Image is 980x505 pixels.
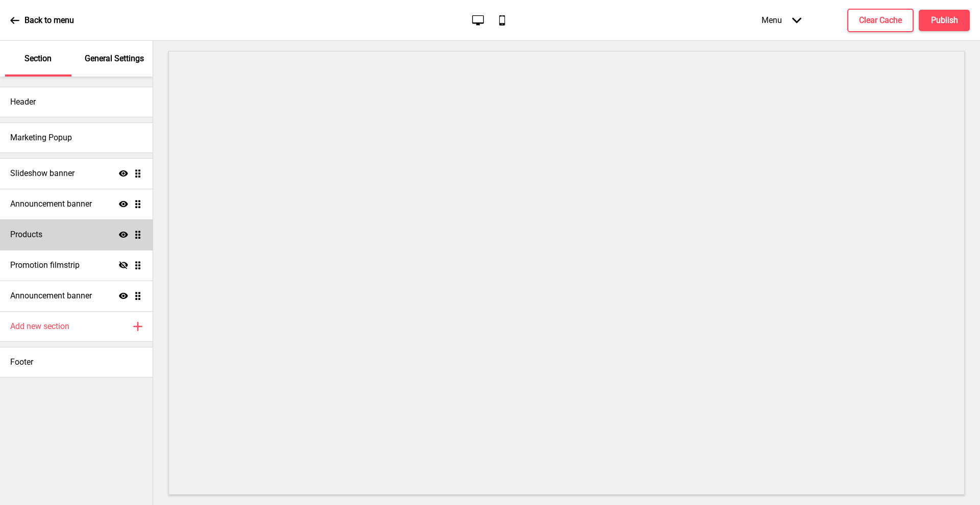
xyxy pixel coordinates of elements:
h4: Slideshow banner [10,168,75,179]
h4: Publish [931,15,958,26]
h4: Marketing Popup [10,132,72,143]
h4: Clear Cache [859,15,902,26]
p: Back to menu [24,15,74,26]
h4: Announcement banner [10,290,92,301]
h4: Promotion filmstrip [10,260,80,271]
button: Clear Cache [847,9,914,32]
h4: Products [10,229,42,240]
h4: Add new section [10,321,69,332]
div: Menu [751,5,812,35]
h4: Footer [10,357,33,368]
h4: Announcement banner [10,198,92,210]
p: General Settings [85,53,144,64]
a: Back to menu [10,7,74,34]
p: Section [24,53,52,64]
h4: Header [10,96,36,108]
button: Publish [919,10,970,31]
